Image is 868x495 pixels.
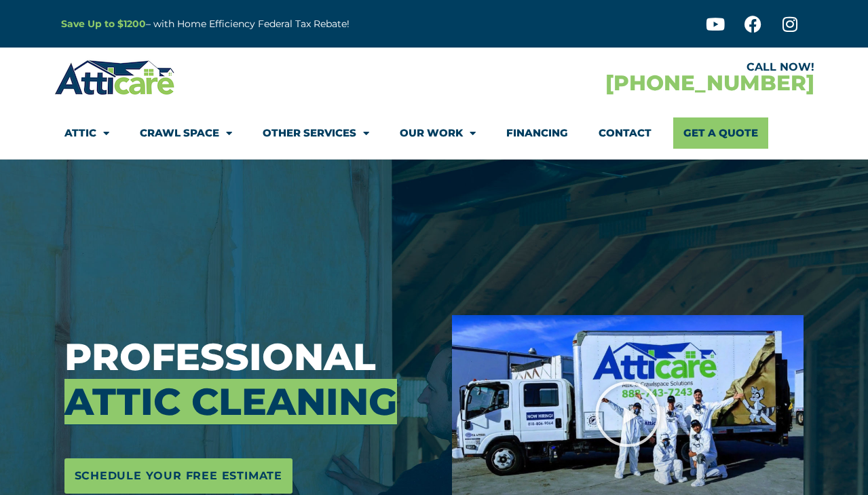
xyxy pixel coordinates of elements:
[75,465,283,487] span: Schedule Your Free Estimate
[263,117,369,149] a: Other Services
[506,117,568,149] a: Financing
[64,117,804,149] nav: Menu
[434,62,814,73] div: CALL NOW!
[140,117,232,149] a: Crawl Space
[400,117,476,149] a: Our Work
[64,117,109,149] a: Attic
[61,16,501,32] p: – with Home Efficiency Federal Tax Rebate!
[64,458,293,494] a: Schedule Your Free Estimate
[673,117,768,149] a: Get A Quote
[61,18,146,30] a: Save Up to $1200
[64,335,432,424] h3: Professional
[64,379,397,424] span: Attic Cleaning
[594,380,662,448] div: Play Video
[599,117,652,149] a: Contact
